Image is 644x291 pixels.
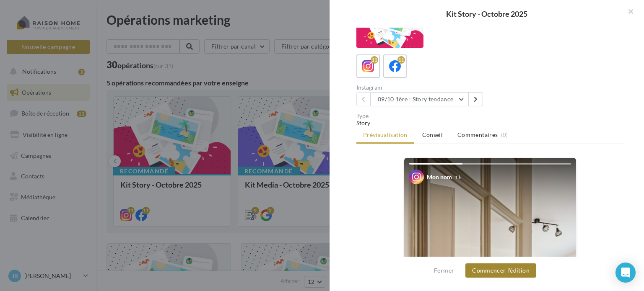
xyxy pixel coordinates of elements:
[615,263,636,283] div: Open Intercom Messenger
[356,113,624,119] div: Type
[501,131,508,138] span: (0)
[371,92,469,106] button: 09/10 1ère : Story tendance
[356,85,487,90] div: Instagram
[457,131,498,139] span: Commentaires
[431,265,457,276] button: Fermer
[343,10,631,18] div: Kit Story - Octobre 2025
[356,119,624,127] div: Story
[465,263,536,278] button: Commencer l'édition
[422,131,443,138] span: Conseil
[427,173,452,181] div: Mon nom
[371,56,378,64] div: 11
[455,174,462,181] div: 1 h
[397,56,405,64] div: 11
